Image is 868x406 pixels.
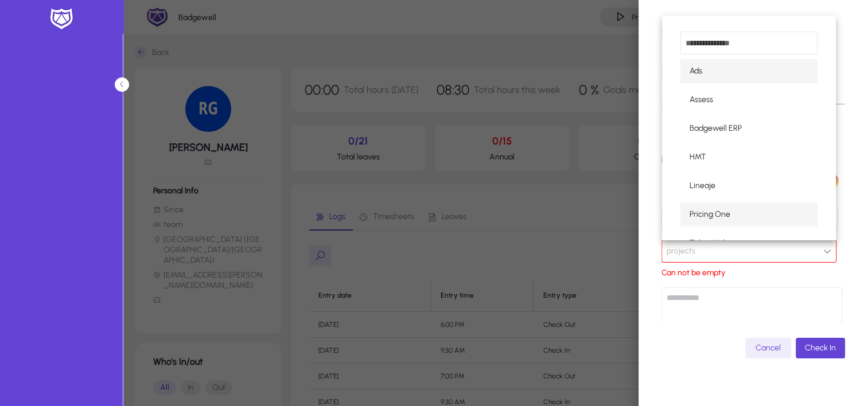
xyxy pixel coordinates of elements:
[690,93,713,107] span: Assess
[680,59,818,83] mat-option: Ads
[690,122,742,135] span: Badgewell ERP
[690,208,730,221] span: Pricing One
[680,116,818,140] mat-option: Badgewell ERP
[690,150,706,164] span: HMT
[680,231,818,255] mat-option: Talent Hub
[680,174,818,198] mat-option: Lineaje
[690,64,702,78] span: Ads
[680,202,818,227] mat-option: Pricing One
[680,145,818,169] mat-option: HMT
[680,88,818,112] mat-option: Assess
[690,179,715,193] span: Lineaje
[680,32,818,54] input: dropdown search
[690,236,728,250] span: Talent Hub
